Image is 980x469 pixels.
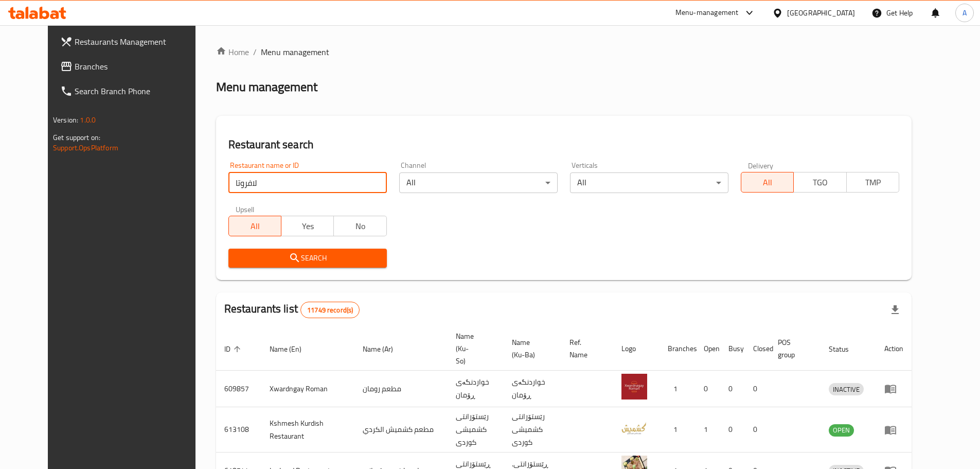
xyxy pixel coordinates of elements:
[228,216,281,236] button: All
[569,336,601,361] span: Ref. Name
[261,407,354,453] td: Kshmesh Kurdish Restaurant
[399,172,558,193] div: All
[338,219,382,234] span: No
[621,415,647,441] img: Kshmesh Kurdish Restaurant
[224,301,360,318] h2: Restaurants list
[876,327,912,371] th: Action
[363,343,406,355] span: Name (Ar)
[253,46,257,58] li: /
[261,371,354,407] td: Xwardngay Roman
[261,46,329,58] span: Menu management
[333,216,386,236] button: No
[660,327,696,371] th: Branches
[448,407,504,453] td: رێستۆرانتی کشمیشى كوردى
[216,46,912,58] nav: breadcrumb
[448,371,504,407] td: خواردنگەی ڕۆمان
[675,7,739,19] div: Menu-management
[748,162,774,169] label: Delivery
[798,175,842,190] span: TGO
[851,175,895,190] span: TMP
[300,302,360,318] div: Total records count
[301,305,359,315] span: 11749 record(s)
[846,172,899,193] button: TMP
[745,407,770,453] td: 0
[660,371,696,407] td: 1
[741,172,794,193] button: All
[52,29,211,54] a: Restaurants Management
[216,407,261,453] td: 613108
[829,424,854,436] span: OPEN
[236,205,255,213] label: Upsell
[883,298,907,322] div: Export file
[228,172,387,193] input: Search for restaurant name or ID..
[286,219,330,234] span: Yes
[75,36,203,48] span: Restaurants Management
[884,424,903,436] div: Menu
[720,327,745,371] th: Busy
[504,371,561,407] td: خواردنگەی ڕۆمان
[613,327,660,371] th: Logo
[80,113,96,127] span: 1.0.0
[829,384,864,395] span: INACTIVE
[216,79,317,95] h2: Menu management
[53,141,118,154] a: Support.OpsPlatform
[745,327,770,371] th: Closed
[621,374,647,399] img: Xwardngay Roman
[52,79,211,103] a: Search Branch Phone
[224,343,244,355] span: ID
[228,137,899,152] h2: Restaurant search
[233,219,277,234] span: All
[281,216,334,236] button: Yes
[745,175,790,190] span: All
[237,252,379,265] span: Search
[745,371,770,407] td: 0
[884,383,903,395] div: Menu
[216,371,261,407] td: 609857
[829,343,862,355] span: Status
[52,54,211,79] a: Branches
[456,330,491,367] span: Name (Ku-So)
[354,407,448,453] td: مطعم كشميش الكردي
[504,407,561,453] td: رێستۆرانتی کشمیشى كوردى
[75,60,203,73] span: Branches
[963,7,967,19] span: A
[720,407,745,453] td: 0
[720,371,745,407] td: 0
[570,172,728,193] div: All
[53,131,100,144] span: Get support on:
[696,371,720,407] td: 0
[354,371,448,407] td: مطعم رومان
[216,46,249,58] a: Home
[228,249,387,268] button: Search
[793,172,846,193] button: TGO
[660,407,696,453] td: 1
[787,7,855,19] div: [GEOGRAPHIC_DATA]
[270,343,315,355] span: Name (En)
[512,336,549,361] span: Name (Ku-Ba)
[696,327,720,371] th: Open
[75,85,203,97] span: Search Branch Phone
[696,407,720,453] td: 1
[778,336,808,361] span: POS group
[53,113,78,127] span: Version:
